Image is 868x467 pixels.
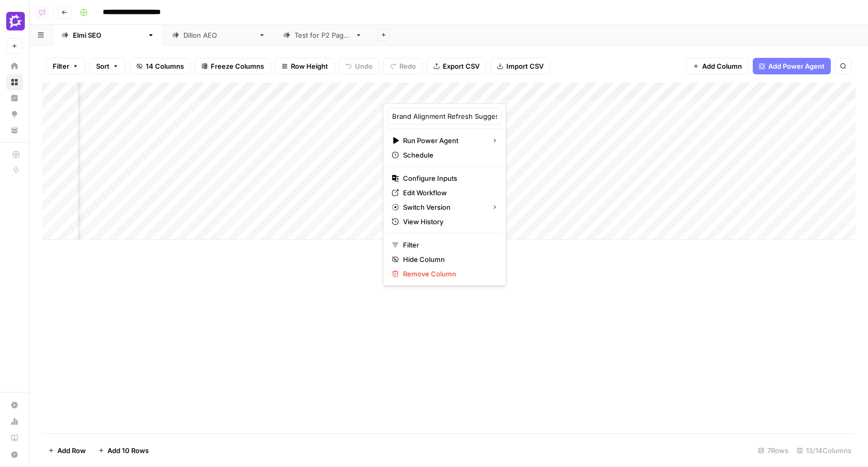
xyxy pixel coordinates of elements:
button: Add Column [686,58,749,74]
button: Freeze Columns [195,58,271,74]
button: Sort [89,58,126,74]
div: 7 Rows [754,442,793,459]
span: Switch Version [403,202,483,212]
span: 14 Columns [146,61,184,71]
a: Test for P2 Pages [274,25,371,45]
button: Undo [339,58,379,74]
span: Schedule [403,150,493,160]
div: [PERSON_NAME] AEO [183,30,254,40]
img: Gong Logo [6,12,25,30]
span: Import CSV [506,61,544,71]
span: Filter [53,61,69,71]
span: Freeze Columns [211,61,264,71]
button: Import CSV [490,58,550,74]
button: Add Row [42,442,92,459]
a: Your Data [6,122,23,138]
div: [PERSON_NAME] SEO [73,30,143,40]
div: Test for P2 Pages [295,30,351,40]
span: Add Column [702,61,742,71]
a: Settings [6,397,23,413]
span: Filter [403,240,493,250]
button: Row Height [275,58,335,74]
span: Export CSV [443,61,479,71]
button: 14 Columns [130,58,191,74]
span: Redo [399,61,416,71]
span: Add Row [57,445,86,456]
button: Add Power Agent [753,58,831,74]
a: [PERSON_NAME] AEO [163,25,274,45]
span: Remove Column [403,269,493,279]
a: Insights [6,90,23,106]
a: Opportunities [6,106,23,122]
span: Configure Inputs [403,173,493,183]
button: Add 10 Rows [92,442,155,459]
span: Sort [96,61,110,71]
div: 13/14 Columns [793,442,856,459]
span: Add 10 Rows [107,445,149,456]
button: Help + Support [6,446,23,463]
button: Redo [383,58,423,74]
span: View History [403,216,493,227]
a: Home [6,58,23,74]
button: Filter [46,58,85,74]
a: Browse [6,74,23,90]
span: Hide Column [403,254,493,264]
span: Run Power Agent [403,135,483,146]
span: Row Height [291,61,328,71]
a: Learning Hub [6,430,23,446]
a: Usage [6,413,23,430]
a: [PERSON_NAME] SEO [53,25,163,45]
span: Edit Workflow [403,188,493,198]
button: Workspace: Gong [6,8,23,34]
span: Add Power Agent [768,61,825,71]
span: Undo [355,61,373,71]
button: Export CSV [427,58,486,74]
